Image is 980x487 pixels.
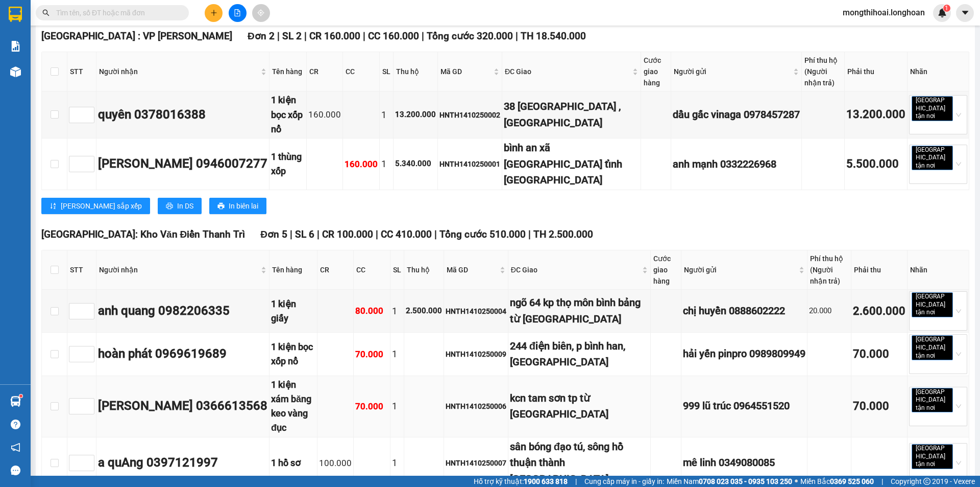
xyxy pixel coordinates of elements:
div: chị huyền 0888602222 [683,303,805,319]
span: ⚪️ [795,479,798,483]
div: 1 [392,304,402,318]
button: plus [205,4,223,22]
button: printerIn biên lai [209,198,266,214]
span: printer [166,202,173,211]
span: [GEOGRAPHIC_DATA] tận nơi [912,292,953,317]
div: hoàn phát 0969619689 [98,344,267,364]
div: sân bóng đạo tú, sông hồ thuận thành [GEOGRAPHIC_DATA] [510,439,649,487]
span: file-add [234,9,241,16]
span: | [376,228,378,240]
div: 1 [392,399,402,413]
span: CC 160.000 [368,30,419,42]
div: HNTH1410250004 [446,306,506,317]
span: | [516,30,518,42]
button: file-add [229,4,247,22]
span: aim [257,9,264,16]
span: Người nhận [99,264,259,275]
img: solution-icon [10,41,21,52]
button: printerIn DS [158,198,202,214]
span: Tổng cước 510.000 [439,228,526,240]
div: 20.000 [809,305,849,317]
span: printer [217,202,225,211]
div: Nhãn [910,66,966,77]
span: [GEOGRAPHIC_DATA] tận nơi [912,146,953,171]
span: | [422,30,424,42]
div: dầu gấc vinaga 0978457287 [673,107,800,123]
div: 38 [GEOGRAPHIC_DATA] ,[GEOGRAPHIC_DATA] [504,99,639,131]
span: | [363,30,365,42]
span: plus [210,9,217,16]
span: Ngày in phiếu: 18:22 ngày [64,20,206,31]
div: 2.500.000 [406,305,442,317]
span: Người gửi [684,264,797,275]
th: STT [67,250,96,290]
td: HNTH1410250001 [438,138,502,190]
span: SL 2 [282,30,302,42]
div: 1 kiện giấy [271,297,315,326]
strong: 1900 633 818 [524,477,568,485]
div: a quAng 0397121997 [98,453,267,473]
div: HNTH1410250007 [446,457,506,469]
span: CÔNG TY TNHH CHUYỂN PHÁT NHANH BẢO AN [89,35,187,53]
span: [PERSON_NAME] sắp xếp [61,200,142,212]
img: icon-new-feature [938,8,947,17]
div: HNTH1410250006 [446,401,506,412]
span: close [937,353,942,358]
th: Tên hàng [269,250,317,290]
span: close [937,310,942,315]
th: CC [343,52,380,91]
span: caret-down [961,8,970,17]
div: HNTH1410250001 [439,158,500,170]
div: 160.000 [308,108,341,122]
th: Phải thu [845,52,908,91]
img: warehouse-icon [10,396,21,407]
button: sort-ascending[PERSON_NAME] sắp xếp [41,198,150,214]
div: HNTH1410250002 [439,109,500,121]
div: anh quang 0982206335 [98,302,267,321]
td: HNTH1410250009 [444,333,508,376]
span: 1 [945,5,948,12]
sup: 1 [943,5,950,12]
th: Phí thu hộ (Người nhận trả) [802,52,845,91]
span: [GEOGRAPHIC_DATA] tận nơi [912,335,953,360]
div: 70.000 [355,400,388,413]
th: Thu hộ [394,52,438,91]
div: 2.600.000 [853,303,905,320]
span: | [434,228,437,240]
span: | [290,228,292,240]
div: 70.000 [853,345,905,363]
span: TH 2.500.000 [533,228,593,240]
span: close [937,405,942,410]
th: Phí thu hộ (Người nhận trả) [807,250,851,290]
span: mongthihoai.longhoan [835,6,933,19]
div: 244 điện biên, p bình han, [GEOGRAPHIC_DATA] [510,338,649,370]
strong: 0708 023 035 - 0935 103 250 [699,477,792,485]
div: 5.340.000 [395,158,436,170]
th: CC [354,250,390,290]
span: copyright [923,478,930,485]
div: 13.200.000 [395,109,436,121]
th: Phải thu [851,250,908,290]
span: | [881,476,883,487]
span: Cung cấp máy in - giấy in: [584,476,664,487]
div: 70.000 [355,347,388,361]
span: Mã đơn: HNTH1410250015 [4,62,157,76]
img: warehouse-icon [10,66,21,77]
div: Nhãn [910,264,966,275]
span: ĐC Giao [505,66,630,77]
div: 1 thùng xốp [271,150,305,179]
span: | [304,30,307,42]
div: mê linh 0349080085 [683,455,805,471]
span: sort-ascending [50,202,57,211]
span: Người gửi [674,66,791,77]
span: Đơn 2 [248,30,275,42]
div: 999 lũ trúc 0964551520 [683,398,805,414]
th: Cước giao hàng [641,52,671,91]
span: | [528,228,531,240]
th: CR [307,52,343,91]
span: | [317,228,320,240]
div: 1 kiện bọc xốp nổ [271,93,305,136]
div: 1 [392,347,402,361]
span: Mã GD [440,66,492,77]
span: Hỗ trợ kỹ thuật: [474,476,568,487]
